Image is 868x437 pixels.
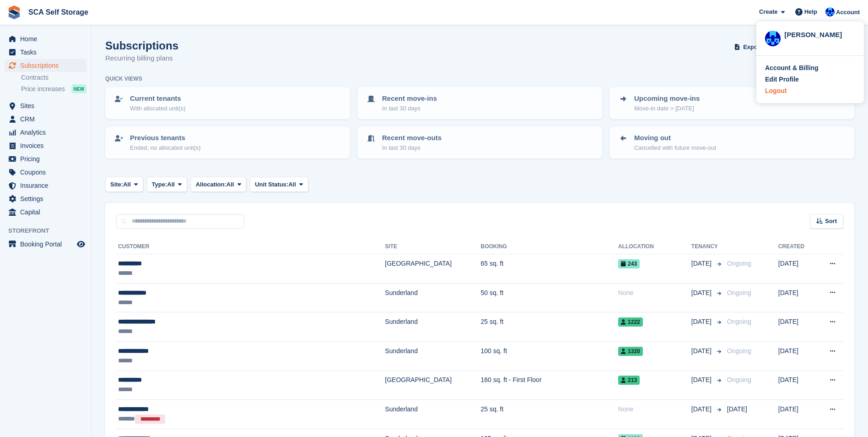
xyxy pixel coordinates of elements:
span: Sites [20,99,75,112]
span: 213 [618,376,640,385]
a: SCA Self Storage [25,5,92,20]
span: [DATE] [691,288,713,298]
span: [DATE] [691,346,713,356]
button: Site: All [105,177,143,192]
span: Export [743,43,762,52]
th: Customer [116,240,385,254]
span: All [167,180,175,189]
th: Allocation [618,240,691,254]
span: Home [20,33,75,45]
p: Cancelled with future move-out [634,143,716,153]
span: All [226,180,234,189]
p: Current tenants [130,93,185,104]
a: menu [5,206,86,218]
a: Moving out Cancelled with future move-out [610,127,853,158]
p: In last 30 days [382,104,437,113]
p: Moving out [634,133,716,143]
a: menu [5,99,86,112]
p: Recent move-ins [382,93,437,104]
td: Sunderland [385,400,480,429]
a: Logout [765,86,855,96]
a: menu [5,59,86,72]
div: NEW [71,84,86,93]
a: Contracts [21,73,86,82]
a: Upcoming move-ins Move-in date > [DATE] [610,88,853,118]
span: Ongoing [727,318,751,325]
td: 25 sq. ft [481,400,619,429]
span: Invoices [20,139,75,152]
img: Kelly Neesham [765,31,781,46]
div: Edit Profile [765,75,799,84]
a: Recent move-outs In last 30 days [358,127,601,158]
span: Ongoing [727,260,751,267]
td: [DATE] [778,312,816,342]
a: Previous tenants Ended, no allocated unit(s) [106,127,349,158]
span: Storefront [8,226,91,235]
div: Logout [765,86,787,96]
span: Ongoing [727,347,751,355]
p: Recurring billing plans [105,53,178,64]
a: menu [5,33,86,45]
h1: Subscriptions [105,39,178,52]
span: Capital [20,206,75,218]
div: None [618,288,691,298]
span: Settings [20,192,75,205]
a: menu [5,166,86,179]
span: 1222 [618,317,643,327]
td: Sunderland [385,341,480,371]
span: Unit Status: [255,180,288,189]
span: Allocation: [196,180,226,189]
p: Recent move-outs [382,133,442,143]
span: Coupons [20,166,75,179]
button: Type: All [147,177,187,192]
span: Type: [152,180,167,189]
a: menu [5,238,86,251]
button: Export [733,39,773,55]
a: menu [5,192,86,205]
p: Ended, no allocated unit(s) [130,143,201,153]
a: menu [5,113,86,126]
span: Sort [825,217,837,226]
h6: Quick views [105,75,142,83]
a: menu [5,139,86,152]
span: Site: [110,180,123,189]
td: 65 sq. ft [481,254,619,284]
span: [DATE] [691,404,713,414]
span: CRM [20,113,75,126]
a: menu [5,126,86,139]
a: Edit Profile [765,75,855,84]
td: [DATE] [778,283,816,312]
span: All [288,180,296,189]
div: None [618,404,691,414]
p: Move-in date > [DATE] [634,104,700,113]
td: Sunderland [385,312,480,342]
td: [GEOGRAPHIC_DATA] [385,254,480,284]
button: Unit Status: All [250,177,308,192]
span: Help [804,7,817,16]
td: [DATE] [778,341,816,371]
span: Tasks [20,46,75,59]
button: Allocation: All [191,177,247,192]
td: 160 sq. ft - First Floor [481,371,619,400]
p: Upcoming move-ins [634,93,700,104]
td: [DATE] [778,371,816,400]
a: menu [5,153,86,165]
td: 100 sq. ft [481,341,619,371]
div: [PERSON_NAME] [784,30,855,38]
td: [DATE] [778,254,816,284]
a: Current tenants With allocated unit(s) [106,88,349,118]
td: 25 sq. ft [481,312,619,342]
span: Create [759,7,777,16]
span: All [123,180,131,189]
span: 1320 [618,347,643,356]
th: Created [778,240,816,254]
a: menu [5,46,86,59]
span: [DATE] [691,317,713,327]
span: [DATE] [727,405,747,413]
span: Account [836,8,860,17]
p: In last 30 days [382,143,442,153]
a: Account & Billing [765,63,855,73]
a: Recent move-ins In last 30 days [358,88,601,118]
span: Insurance [20,179,75,192]
img: Kelly Neesham [825,7,835,16]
